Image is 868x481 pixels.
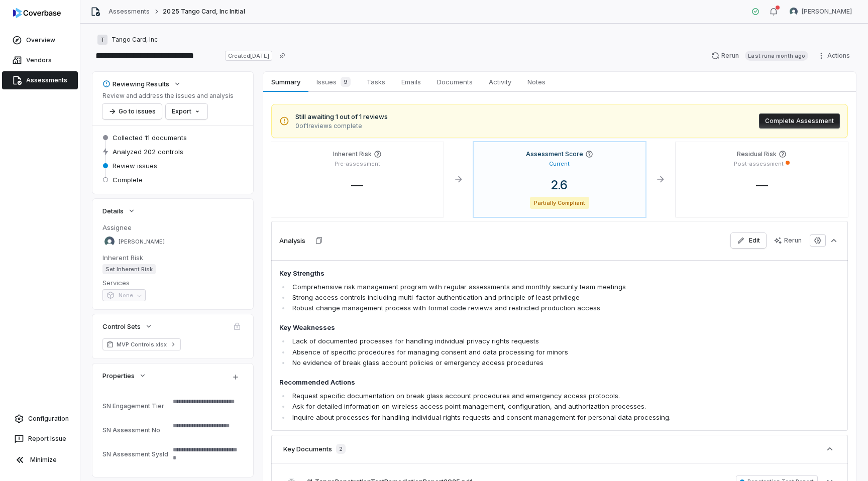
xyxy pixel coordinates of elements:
[163,8,245,16] span: 2025 Tango Card, Inc Initial
[290,401,728,412] li: Ask for detailed information on wireless access point management, configuration, and authorizatio...
[99,367,150,385] button: Properties
[4,410,76,428] a: Configuration
[166,104,207,119] button: Export
[113,147,183,156] span: Analyzed 202 controls
[731,233,766,248] button: Edit
[267,75,304,88] span: Summary
[113,133,187,142] span: Collected 11 documents
[99,317,156,335] button: Control Sets
[336,444,346,454] span: 2
[784,4,858,19] button: Sayantan Bhattacherjee avatar[PERSON_NAME]
[343,178,371,192] span: —
[814,48,856,63] button: Actions
[2,51,78,69] a: Vendors
[745,51,808,61] span: Last run a month ago
[397,75,425,88] span: Emails
[530,197,590,209] span: Partially Compliant
[279,269,728,279] h4: Key Strengths
[108,8,150,16] a: Assessments
[13,8,61,18] img: logo-D7KZi-bG.svg
[279,378,728,388] h4: Recommended Actions
[102,322,141,331] span: Control Sets
[768,233,808,248] button: Rerun
[312,75,355,89] span: Issues
[102,371,135,380] span: Properties
[290,347,728,357] li: Absence of specific procedures for managing consent and data processing for minors
[102,92,234,100] p: Review and address the issues and analysis
[295,112,388,122] span: Still awaiting 1 out of 1 reviews
[102,104,162,119] button: Go to issues
[290,412,728,423] li: Inquire about processes for handling individual rights requests and consent management for person...
[4,450,76,470] button: Minimize
[790,8,798,16] img: Sayantan Bhattacherjee avatar
[290,336,728,346] li: Lack of documented processes for handling individual privacy rights requests
[802,8,852,16] span: [PERSON_NAME]
[526,150,583,158] h4: Assessment Score
[290,292,728,303] li: Strong access controls including multi-factor authentication and principle of least privilege
[99,202,139,220] button: Details
[341,77,351,87] span: 9
[102,253,243,262] dt: Inherent Risk
[748,178,776,192] span: —
[102,206,124,215] span: Details
[290,357,728,368] li: No evidence of break glass account policies or emergency access procedures
[543,178,576,192] span: 2.6
[117,340,167,348] span: MVP Controls.xlsx
[102,264,156,274] span: Set Inherent Risk
[485,75,515,88] span: Activity
[113,161,157,170] span: Review issues
[2,31,78,49] a: Overview
[759,113,840,129] button: Complete Assessment
[2,71,78,89] a: Assessments
[290,303,728,313] li: Robust change management process with formal code reviews and restricted production access
[94,31,161,49] button: TTango Card, Inc
[113,175,143,184] span: Complete
[99,75,184,93] button: Reviewing Results
[363,75,389,88] span: Tasks
[102,338,181,350] a: MVP Controls.xlsx
[737,150,777,158] h4: Residual Risk
[705,48,814,63] button: RerunLast runa month ago
[102,223,243,232] dt: Assignee
[102,426,169,434] div: SN Assessment No
[102,278,243,287] dt: Services
[4,430,76,448] button: Report Issue
[290,391,728,401] li: Request specific documentation on break glass account procedures and emergency access protocols.
[119,238,165,246] span: [PERSON_NAME]
[225,51,272,61] span: Created [DATE]
[104,236,115,247] img: Sayantan Bhattacherjee avatar
[335,160,380,168] p: Pre-assessment
[102,450,169,458] div: SN Assessment SysId
[279,323,728,333] h4: Key Weaknesses
[549,160,570,168] p: Current
[102,79,169,88] div: Reviewing Results
[295,122,388,130] span: 0 of 1 reviews complete
[774,236,802,245] div: Rerun
[290,282,728,292] li: Comprehensive risk management program with regular assessments and monthly security team meetings
[283,444,332,453] h3: Key Documents
[433,75,477,88] span: Documents
[102,402,169,410] div: SN Engagement Tier
[273,47,291,65] button: Copy link
[333,150,372,158] h4: Inherent Risk
[112,36,158,44] span: Tango Card, Inc
[279,236,305,245] h3: Analysis
[734,160,784,168] p: Post-assessment
[523,75,550,88] span: Notes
